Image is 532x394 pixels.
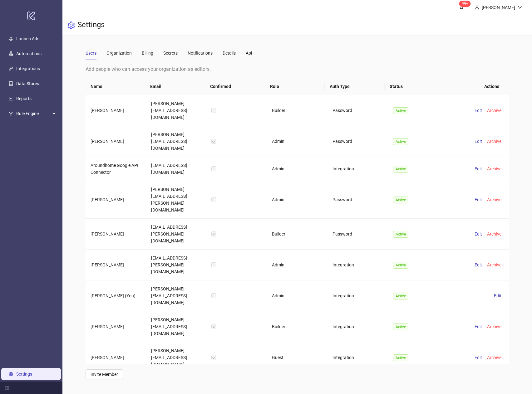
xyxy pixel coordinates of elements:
div: Users [86,50,96,56]
td: [PERSON_NAME] (You) [86,280,146,311]
a: Launch Ads [16,36,39,41]
div: Notifications [188,50,213,56]
span: fork [9,111,13,116]
th: Name [86,78,145,95]
button: Archive [485,107,504,114]
button: Invite Member [86,369,123,379]
span: Archive [487,139,501,144]
div: Organization [106,50,132,56]
span: Edit [475,166,482,171]
td: [EMAIL_ADDRESS][PERSON_NAME][DOMAIN_NAME] [146,219,207,250]
td: Password [328,126,388,157]
th: Role [265,78,325,95]
td: Password [328,181,388,219]
th: Actions [444,78,504,95]
span: Archive [487,108,501,113]
td: Guest [267,342,328,373]
button: Archive [485,165,504,173]
span: Edit [475,231,482,236]
span: Archive [487,166,501,171]
div: Secrets [163,50,178,56]
button: Archive [485,196,504,203]
div: [PERSON_NAME] [479,4,518,11]
td: Integration [328,280,388,311]
button: Edit [472,196,485,203]
td: [EMAIL_ADDRESS][DOMAIN_NAME] [146,157,207,181]
td: [PERSON_NAME][EMAIL_ADDRESS][PERSON_NAME][DOMAIN_NAME] [146,181,207,219]
span: Active [393,166,408,173]
td: Integration [328,250,388,280]
td: [PERSON_NAME] [86,181,146,219]
a: Data Stores [16,81,39,86]
button: Archive [485,354,504,361]
td: Integration [328,311,388,342]
div: Billing [142,50,153,56]
span: Edit [494,293,501,298]
span: Edit [475,108,482,113]
span: Active [393,293,408,299]
td: Admin [267,181,328,219]
td: [PERSON_NAME][EMAIL_ADDRESS][DOMAIN_NAME] [146,311,207,342]
span: Archive [487,355,501,360]
button: Archive [485,138,504,145]
span: Edit [475,262,482,267]
button: Edit [472,230,485,238]
td: Aroundhome Google API Connector [86,157,146,181]
span: Active [393,262,408,269]
span: Active [393,107,408,114]
button: Edit [472,138,485,145]
td: Builder [267,95,328,126]
span: Active [393,138,408,145]
div: Add people who can access your organization as editors. [86,65,509,73]
th: Confirmed [205,78,265,95]
button: Edit [472,261,485,269]
span: Invite Member [91,372,118,377]
span: Archive [487,262,501,267]
td: Admin [267,250,328,280]
a: Integrations [16,66,40,71]
button: Edit [491,292,504,299]
span: Edit [475,197,482,202]
td: Password [328,95,388,126]
sup: 673 [459,1,471,7]
h3: Settings [77,20,105,31]
span: Active [393,231,408,238]
th: Auth Type [325,78,385,95]
td: [PERSON_NAME][EMAIL_ADDRESS][DOMAIN_NAME] [146,95,207,126]
td: [PERSON_NAME][EMAIL_ADDRESS][DOMAIN_NAME] [146,280,207,311]
td: [PERSON_NAME] [86,95,146,126]
td: [PERSON_NAME] [86,219,146,250]
td: Admin [267,157,328,181]
span: Archive [487,197,501,202]
span: user [475,5,479,10]
td: Password [328,219,388,250]
td: Admin [267,280,328,311]
span: Active [393,197,408,203]
td: Integration [328,157,388,181]
td: [PERSON_NAME] [86,342,146,373]
span: down [518,5,522,10]
span: bell [459,5,464,9]
span: Active [393,354,408,361]
a: Reports [16,96,32,101]
td: [PERSON_NAME] [86,126,146,157]
a: Settings [16,372,32,377]
a: Automations [16,51,42,56]
button: Edit [472,107,485,114]
td: [PERSON_NAME][EMAIL_ADDRESS][DOMAIN_NAME] [146,342,207,373]
span: menu-fold [5,386,9,390]
td: [PERSON_NAME] [86,250,146,280]
td: [PERSON_NAME][EMAIL_ADDRESS][DOMAIN_NAME] [146,126,207,157]
td: Builder [267,311,328,342]
span: Archive [487,324,501,329]
button: Edit [472,165,485,173]
td: Admin [267,126,328,157]
div: Api [246,50,252,56]
button: Archive [485,323,504,330]
span: Edit [475,355,482,360]
td: [EMAIL_ADDRESS][PERSON_NAME][DOMAIN_NAME] [146,250,207,280]
td: Builder [267,219,328,250]
span: setting [67,22,75,29]
span: Edit [475,139,482,144]
button: Archive [485,230,504,238]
